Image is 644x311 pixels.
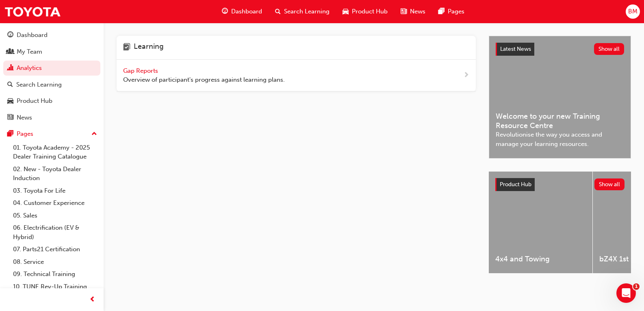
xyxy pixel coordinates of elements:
[343,7,349,17] span: car-icon
[496,43,624,56] a: Latest NewsShow all
[89,295,95,305] span: prev-icon
[7,48,13,56] span: people-icon
[3,126,100,141] button: Pages
[7,65,13,72] span: chart-icon
[17,96,52,106] div: Product Hub
[496,112,624,130] span: Welcome to your new Training Resource Centre
[626,4,640,19] button: BM
[16,80,62,89] div: Search Learning
[10,197,100,209] a: 04. Customer Experience
[463,70,469,80] span: next-icon
[352,7,388,16] span: Product Hub
[10,163,100,185] a: 02. New - Toyota Dealer Induction
[4,2,61,21] img: Trak
[410,7,425,16] span: News
[231,7,262,16] span: Dashboard
[3,28,100,43] a: Dashboard
[7,81,13,89] span: search-icon
[134,42,164,53] h4: Learning
[336,3,394,20] a: car-iconProduct Hub
[10,256,100,268] a: 08. Service
[495,254,586,264] span: 4x4 and Towing
[10,209,100,222] a: 05. Sales
[394,3,432,20] a: news-iconNews
[3,26,100,126] button: DashboardMy TeamAnalyticsSearch LearningProduct HubNews
[489,36,631,159] a: Latest NewsShow allWelcome to your new Training Resource CentreRevolutionise the way you access a...
[91,129,97,139] span: up-icon
[438,7,445,17] span: pages-icon
[7,98,13,105] span: car-icon
[3,77,100,92] a: Search Learning
[275,7,281,17] span: search-icon
[3,61,100,76] a: Analytics
[432,3,471,20] a: pages-iconPages
[495,178,624,191] a: Product HubShow all
[616,283,636,303] iframe: Intercom live chat
[123,42,130,53] span: learning-icon
[10,268,100,281] a: 09. Technical Training
[7,130,13,138] span: pages-icon
[3,94,100,109] a: Product Hub
[269,3,336,20] a: search-iconSearch Learning
[3,44,100,59] a: My Team
[10,185,100,197] a: 03. Toyota For Life
[448,7,464,16] span: Pages
[17,113,32,122] div: News
[123,67,160,74] span: Gap Reports
[628,7,637,16] span: BM
[10,141,100,163] a: 01. Toyota Academy - 2025 Dealer Training Catalogue
[222,7,228,17] span: guage-icon
[7,114,13,122] span: news-icon
[594,43,624,55] button: Show all
[3,110,100,125] a: News
[17,129,33,139] div: Pages
[496,130,624,148] span: Revolutionise the way you access and manage your learning resources.
[10,281,100,293] a: 10. TUNE Rev-Up Training
[215,3,269,20] a: guage-iconDashboard
[489,172,592,273] a: 4x4 and Towing
[284,7,330,16] span: Search Learning
[10,222,100,243] a: 06. Electrification (EV & Hybrid)
[633,283,640,290] span: 1
[594,178,625,190] button: Show all
[500,46,531,52] span: Latest News
[10,243,100,256] a: 07. Parts21 Certification
[500,181,531,188] span: Product Hub
[123,75,285,85] span: Overview of participant's progress against learning plans.
[401,7,407,17] span: news-icon
[17,30,48,40] div: Dashboard
[117,60,476,91] a: Gap Reports Overview of participant's progress against learning plans.next-icon
[17,47,42,57] div: My Team
[7,32,13,39] span: guage-icon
